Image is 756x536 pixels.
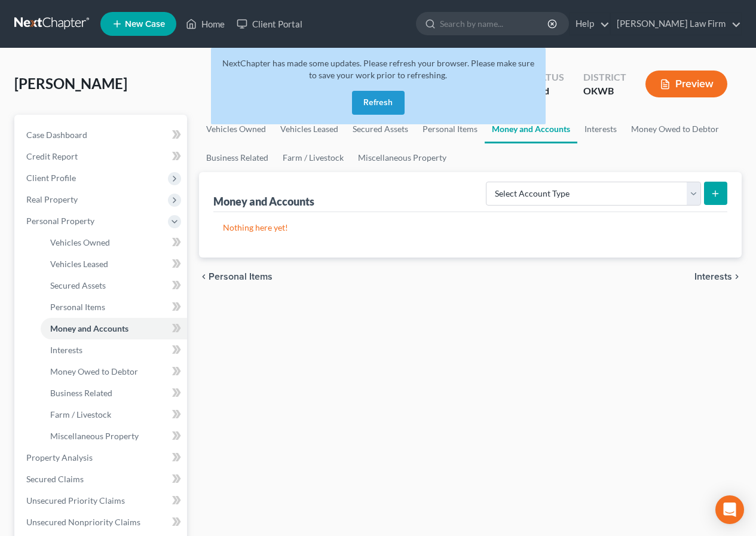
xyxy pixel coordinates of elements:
span: Personal Items [50,302,105,312]
a: Credit Report [17,146,187,167]
span: Vehicles Leased [50,259,108,269]
a: Miscellaneous Property [41,425,187,447]
a: Money Owed to Debtor [41,361,187,382]
a: Business Related [199,143,276,172]
span: Money Owed to Debtor [50,366,138,376]
span: Unsecured Priority Claims [26,495,125,506]
span: Money and Accounts [50,323,128,333]
input: Search by name... [440,13,549,35]
a: Money and Accounts [41,318,187,339]
a: Miscellaneous Property [351,143,454,172]
div: OKWB [583,84,626,98]
a: Home [180,13,231,35]
a: Vehicles Leased [41,253,187,275]
a: Personal Items [41,296,187,318]
a: Vehicles Owned [41,232,187,253]
a: Vehicles Owned [199,115,273,143]
span: New Case [125,20,165,29]
span: Property Analysis [26,452,93,463]
span: Credit Report [26,151,78,161]
button: Interests chevron_right [694,272,742,281]
span: Secured Assets [50,280,106,290]
div: Lead [529,84,564,98]
span: Personal Property [26,216,94,226]
a: Interests [577,115,624,143]
button: Refresh [352,91,405,115]
span: Unsecured Nonpriority Claims [26,517,140,527]
span: Secured Claims [26,474,84,484]
span: [PERSON_NAME] [14,75,127,92]
a: Money Owed to Debtor [624,115,726,143]
p: Nothing here yet! [223,222,718,234]
button: chevron_left Personal Items [199,272,273,281]
i: chevron_right [732,272,742,281]
span: Real Property [26,194,78,204]
span: Case Dashboard [26,130,87,140]
span: Business Related [50,388,112,398]
span: Vehicles Owned [50,237,110,247]
button: Preview [645,71,727,97]
a: Business Related [41,382,187,404]
a: [PERSON_NAME] Law Firm [611,13,741,35]
div: Open Intercom Messenger [715,495,744,524]
div: Money and Accounts [213,194,314,209]
a: Secured Claims [17,468,187,490]
a: Farm / Livestock [41,404,187,425]
a: Client Portal [231,13,308,35]
a: Unsecured Priority Claims [17,490,187,512]
span: Interests [50,345,82,355]
span: NextChapter has made some updates. Please refresh your browser. Please make sure to save your wor... [222,58,534,80]
span: Interests [694,272,732,281]
span: Farm / Livestock [50,409,111,419]
span: Client Profile [26,173,76,183]
a: Farm / Livestock [276,143,351,172]
a: Interests [41,339,187,361]
a: Secured Assets [41,275,187,296]
div: Status [529,71,564,84]
a: Help [570,13,610,35]
a: Case Dashboard [17,124,187,146]
span: Personal Items [209,272,273,281]
span: Miscellaneous Property [50,431,139,441]
div: District [583,71,626,84]
i: chevron_left [199,272,209,281]
a: Property Analysis [17,447,187,468]
a: Unsecured Nonpriority Claims [17,512,187,533]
